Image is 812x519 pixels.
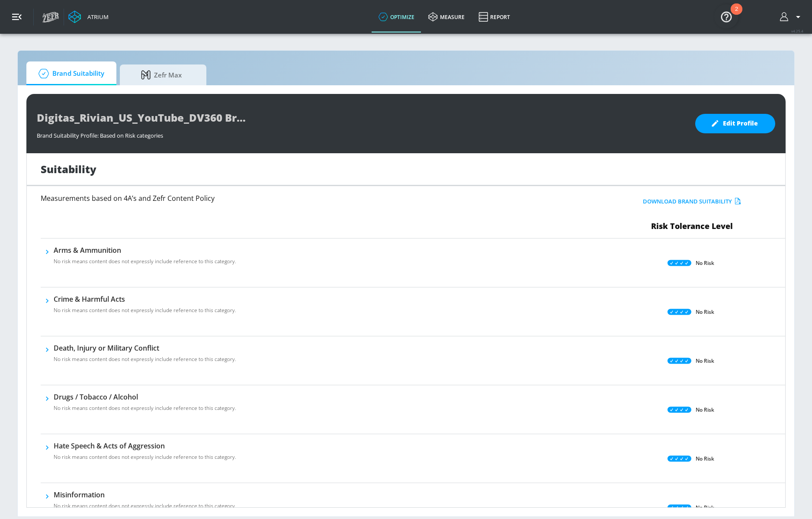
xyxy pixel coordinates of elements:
[35,63,104,84] span: Brand Suitability
[54,404,236,412] p: No risk means content does not expressly include reference to this category.
[37,127,687,139] div: Brand Suitability Profile: Based on Risk categories
[54,502,236,510] p: No risk means content does not expressly include reference to this category.
[54,490,236,515] div: MisinformationNo risk means content does not expressly include reference to this category.
[54,392,236,417] div: Drugs / Tobacco / AlcoholNo risk means content does not expressly include reference to this categ...
[421,1,472,32] a: measure
[735,9,738,20] div: 2
[54,355,236,363] p: No risk means content does not expressly include reference to this category.
[696,258,714,268] p: No Risk
[54,441,236,451] h6: Hate Speech & Acts of Aggression
[54,490,236,500] h6: Misinformation
[54,294,236,304] h6: Crime & Harmful Acts
[68,10,109,23] a: Atrium
[696,503,714,512] p: No Risk
[714,4,738,29] button: Open Resource Center, 2 new notifications
[41,195,537,202] h6: Measurements based on 4A’s and Zefr Content Policy
[54,441,236,466] div: Hate Speech & Acts of AggressionNo risk means content does not expressly include reference to thi...
[54,343,236,353] h6: Death, Injury or Military Conflict
[54,258,236,265] p: No risk means content does not expressly include reference to this category.
[54,245,236,271] div: Arms & AmmunitionNo risk means content does not expressly include reference to this category.
[791,29,803,33] span: v 4.25.4
[696,454,714,463] p: No Risk
[696,405,714,414] p: No Risk
[54,245,236,255] h6: Arms & Ammunition
[696,356,714,365] p: No Risk
[696,307,714,316] p: No Risk
[84,13,109,21] div: Atrium
[372,1,421,32] a: optimize
[54,392,236,402] h6: Drugs / Tobacco / Alcohol
[651,221,733,231] span: Risk Tolerance Level
[54,294,236,319] div: Crime & Harmful ActsNo risk means content does not expressly include reference to this category.
[695,114,775,133] button: Edit Profile
[54,453,236,461] p: No risk means content does not expressly include reference to this category.
[713,118,758,129] span: Edit Profile
[641,195,743,208] button: Download Brand Suitability
[54,306,236,314] p: No risk means content does not expressly include reference to this category.
[472,1,517,32] a: Report
[41,162,96,176] h1: Suitability
[128,64,194,85] span: Zefr Max
[54,343,236,368] div: Death, Injury or Military ConflictNo risk means content does not expressly include reference to t...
